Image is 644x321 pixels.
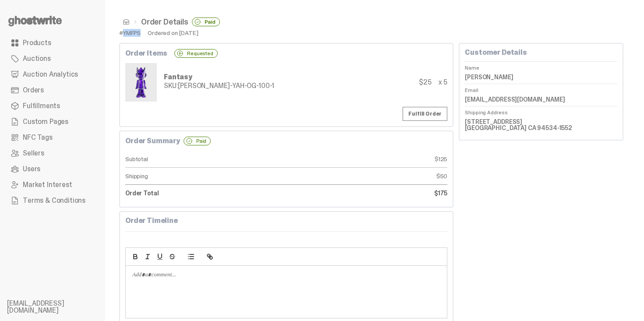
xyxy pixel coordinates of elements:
[23,55,51,62] span: Auctions
[130,18,220,26] li: Order Details
[125,50,167,57] b: Order Items
[148,30,198,36] div: Ordered on [DATE]
[204,251,216,262] button: link
[465,71,617,84] dd: [PERSON_NAME]
[7,35,98,51] a: Products
[7,98,98,114] a: Fulfillments
[125,168,287,185] dt: Shipping
[287,168,448,185] dd: $50
[7,67,98,82] a: Auction Analytics
[164,74,274,81] div: Fantasy
[166,251,178,262] button: strike
[7,300,112,314] li: [EMAIL_ADDRESS][DOMAIN_NAME]
[465,115,617,134] dd: [STREET_ADDRESS] [GEOGRAPHIC_DATA] CA 94534-1552
[164,82,274,89] div: [PERSON_NAME]-YAH-OG-100-1
[23,166,40,173] span: Users
[127,65,155,100] img: Yahoo-HG---1.png
[185,251,197,262] button: list: bullet
[119,30,141,36] div: #YMFP5
[23,71,78,78] span: Auction Analytics
[23,150,44,157] span: Sellers
[125,138,180,145] b: Order Summary
[465,93,617,106] dd: [EMAIL_ADDRESS][DOMAIN_NAME]
[125,185,287,201] dt: Order Total
[465,106,617,115] dt: Shipping Address
[7,130,98,145] a: NFC Tags
[7,177,98,193] a: Market Interest
[465,61,617,71] dt: Name
[419,79,432,86] div: $25
[23,197,85,204] span: Terms & Conditions
[164,81,178,90] span: SKU:
[7,114,98,130] a: Custom Pages
[287,185,448,201] dd: $175
[142,251,154,262] button: italic
[439,79,448,86] div: x 5
[174,49,218,58] div: Requested
[7,193,98,208] a: Terms & Conditions
[7,161,98,177] a: Users
[23,181,72,188] span: Market Interest
[23,39,51,46] span: Products
[125,151,287,168] dt: Subtotal
[23,118,68,125] span: Custom Pages
[154,251,166,262] button: underline
[7,51,98,67] a: Auctions
[23,102,60,109] span: Fulfillments
[465,84,617,93] dt: Email
[23,134,53,141] span: NFC Tags
[7,82,98,98] a: Orders
[192,18,220,26] div: Paid
[125,216,178,225] b: Order Timeline
[287,151,448,168] dd: $125
[184,137,211,145] div: Paid
[7,145,98,161] a: Sellers
[403,107,447,121] a: Fulfill Order
[23,87,44,94] span: Orders
[129,251,142,262] button: bold
[465,48,527,57] b: Customer Details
